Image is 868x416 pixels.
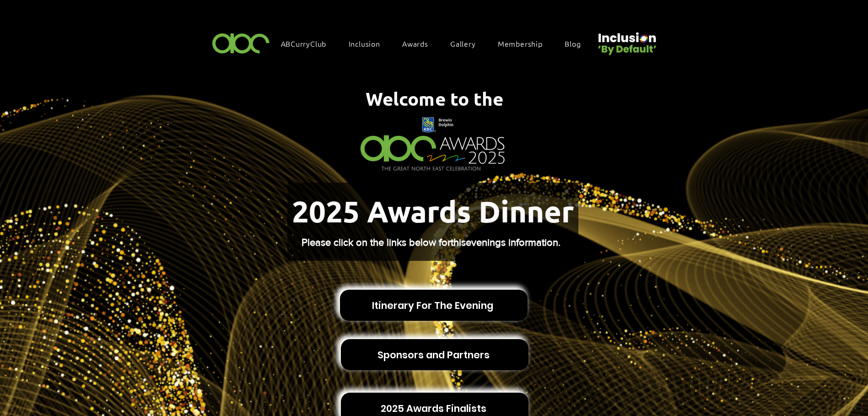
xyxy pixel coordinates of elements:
span: Please click on the links below for [302,237,451,248]
span: 2025 Awards Finalists [381,401,486,416]
img: Untitled design (22).png [595,25,658,56]
a: Itinerary For The Evening [340,290,528,321]
span: Membership [498,38,543,49]
span: Itinerary For The Evening [372,298,493,313]
span: Inclusion [349,38,380,49]
span: 2025 Awards Dinner [292,193,574,229]
div: Awards [398,34,442,53]
span: this [451,237,466,248]
div: Inclusion [344,34,394,53]
a: Gallery [446,34,490,53]
span: evenings information. [466,237,561,248]
a: Sponsors and Partners [341,339,528,370]
span: Sponsors and Partners [377,348,490,362]
nav: Site [276,34,595,53]
img: ABC-Logo-Blank-Background-01-01-2.png [210,29,273,56]
span: Welcome to the [366,86,503,110]
span: Gallery [450,38,476,49]
a: Blog [560,34,594,53]
a: Membership [493,34,556,53]
span: ABCurryClub [281,38,327,49]
span: Awards [402,38,428,49]
span: Blog [565,38,581,49]
a: ABCurryClub [276,34,340,53]
img: Northern Insights Double Pager Apr 2025.png [352,112,513,177]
